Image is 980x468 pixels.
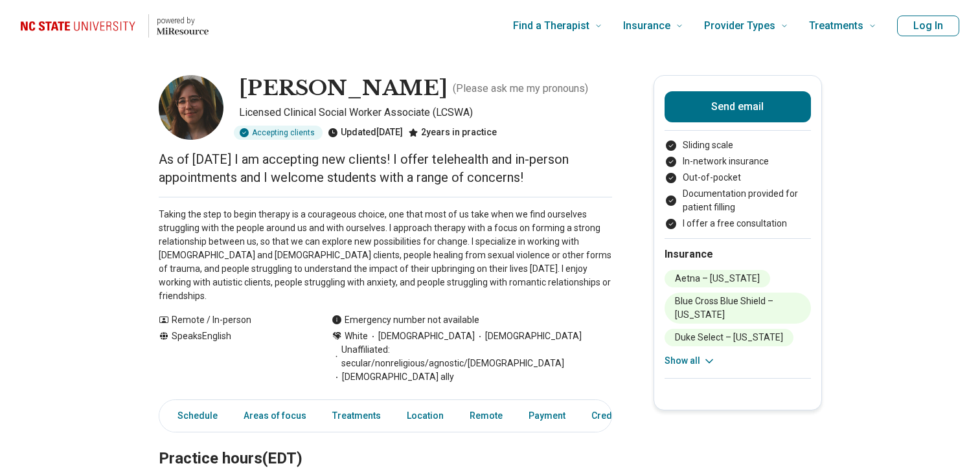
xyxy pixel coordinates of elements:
[234,126,323,140] div: Accepting clients
[21,5,209,47] a: Home page
[399,403,451,429] a: Location
[809,17,863,35] span: Treatments
[157,16,209,26] p: powered by
[665,270,770,287] li: Aetna – [US_STATE]
[408,126,497,140] div: 2 years in practice
[453,81,588,96] p: ( Please ask me my pronouns )
[665,187,811,214] li: Documentation provided for patient filling
[665,139,811,230] ul: Payment options
[159,75,223,140] img: Frances Beroset, Licensed Clinical Social Worker Associate (LCSWA)
[162,403,225,429] a: Schedule
[665,91,811,122] button: Send email
[513,17,589,35] span: Find a Therapist
[332,343,612,370] span: Unaffiliated: secular/nonreligious/agnostic/[DEMOGRAPHIC_DATA]
[159,329,306,384] div: Speaks English
[665,155,811,168] li: In-network insurance
[239,75,448,102] h1: [PERSON_NAME]
[665,171,811,184] li: Out-of-pocket
[325,403,389,429] a: Treatments
[665,139,811,152] li: Sliding scale
[475,329,582,343] span: [DEMOGRAPHIC_DATA]
[332,313,479,327] div: Emergency number not available
[332,370,454,384] span: [DEMOGRAPHIC_DATA] ally
[665,247,811,262] h2: Insurance
[704,17,775,35] span: Provider Types
[239,105,612,120] p: Licensed Clinical Social Worker Associate (LCSWA)
[623,17,670,35] span: Insurance
[665,354,716,368] button: Show all
[521,403,573,429] a: Payment
[328,126,403,140] div: Updated [DATE]
[159,208,612,303] p: Taking the step to begin therapy is a courageous choice, one that most of us take when we find ou...
[159,150,612,186] p: As of [DATE] I am accepting new clients! I offer telehealth and in-person appointments and I welc...
[665,329,793,346] li: Duke Select – [US_STATE]
[665,217,811,230] li: I offer a free consultation
[159,313,306,327] div: Remote / In-person
[462,403,510,429] a: Remote
[897,16,959,36] button: Log In
[236,403,314,429] a: Areas of focus
[665,293,811,324] li: Blue Cross Blue Shield – [US_STATE]
[345,329,368,343] span: White
[584,403,648,429] a: Credentials
[368,329,475,343] span: [DEMOGRAPHIC_DATA]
